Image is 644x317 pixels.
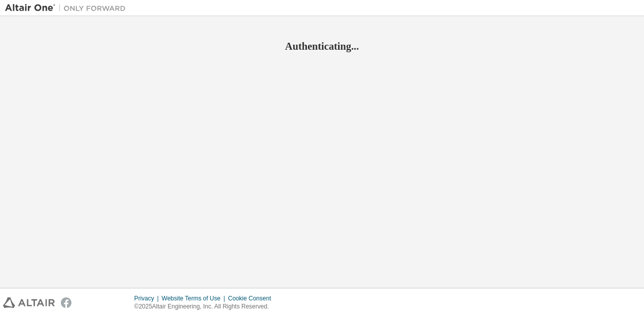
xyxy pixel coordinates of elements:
[134,302,277,311] p: © 2025 Altair Engineering, Inc. All Rights Reserved.
[162,294,228,302] div: Website Terms of Use
[5,40,639,53] h2: Authenticating...
[228,294,277,302] div: Cookie Consent
[134,294,162,302] div: Privacy
[61,297,71,308] img: facebook.svg
[3,297,55,308] img: altair_logo.svg
[5,3,131,13] img: Altair One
